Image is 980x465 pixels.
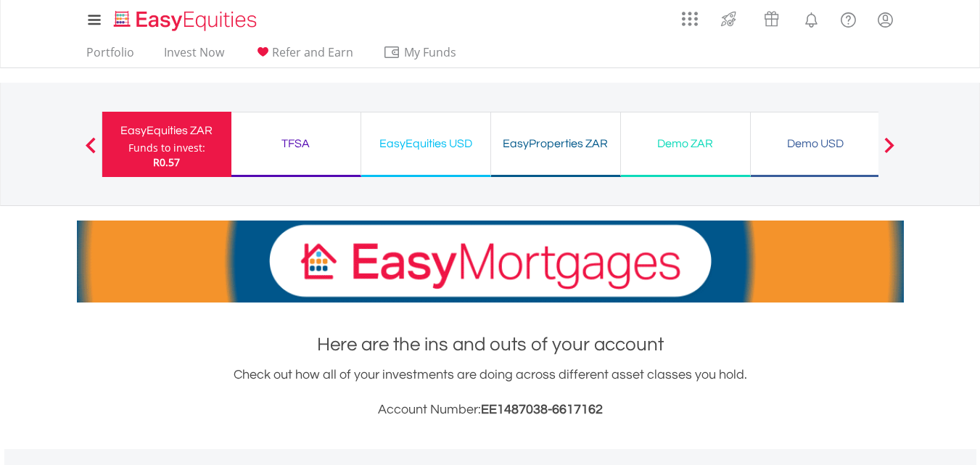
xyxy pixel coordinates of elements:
[76,144,105,159] button: Previous
[830,4,867,33] a: FAQ's and Support
[370,133,482,154] div: EasyEquities USD
[682,11,698,27] img: grid-menu-icon.svg
[272,44,353,60] span: Refer and Earn
[77,332,904,358] h1: Here are the ins and outs of your account
[111,120,223,141] div: EasyEquities ZAR
[111,9,263,33] img: EasyEquities_Logo.png
[750,4,793,30] a: Vouchers
[158,45,230,67] a: Invest Now
[128,141,205,155] div: Funds to invest:
[240,133,352,154] div: TFSA
[77,400,904,420] h3: Account Number:
[759,133,871,154] div: Demo USD
[248,45,359,67] a: Refer and Earn
[108,4,263,33] a: Home page
[77,365,904,420] div: Check out how all of your investments are doing across different asset classes you hold.
[875,144,904,159] button: Next
[630,133,741,154] div: Demo ZAR
[500,133,612,154] div: EasyProperties ZAR
[383,43,478,62] span: My Funds
[81,45,140,67] a: Portfolio
[153,155,180,169] span: R0.57
[672,4,707,27] a: AppsGrid
[793,4,830,33] a: Notifications
[717,7,741,30] img: thrive-v2.svg
[481,403,603,416] span: EE1487038-6617162
[759,7,783,30] img: vouchers-v2.svg
[867,4,904,36] a: My Profile
[77,221,904,303] img: EasyMortage Promotion Banner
